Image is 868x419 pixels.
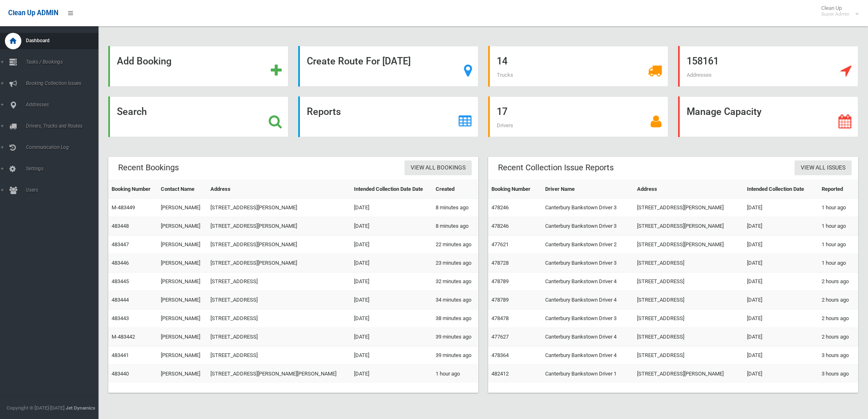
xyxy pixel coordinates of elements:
[542,365,634,383] td: Canterbury Bankstown Driver 1
[795,160,852,176] a: View All Issues
[158,272,207,291] td: [PERSON_NAME]
[207,272,351,291] td: [STREET_ADDRESS]
[207,365,351,383] td: [STREET_ADDRESS][PERSON_NAME][PERSON_NAME]
[351,199,432,217] td: [DATE]
[158,291,207,309] td: [PERSON_NAME]
[542,180,634,199] th: Driver Name
[744,346,819,365] td: [DATE]
[634,365,744,383] td: [STREET_ADDRESS][PERSON_NAME]
[678,96,858,137] a: Manage Capacity
[207,180,351,199] th: Address
[542,346,634,365] td: Canterbury Bankstown Driver 4
[207,291,351,309] td: [STREET_ADDRESS]
[491,260,509,266] a: 478728
[542,272,634,291] td: Canterbury Bankstown Driver 4
[634,272,744,291] td: [STREET_ADDRESS]
[298,46,478,87] a: Create Route For [DATE]
[158,199,207,217] td: [PERSON_NAME]
[821,11,850,17] small: Super Admin
[488,96,668,137] a: 17 Drivers
[488,160,624,176] header: Recent Collection Issue Reports
[112,315,129,321] a: 483443
[744,217,819,236] td: [DATE]
[23,102,105,108] span: Addresses
[491,371,509,377] a: 482412
[497,122,513,128] span: Drivers
[818,236,858,254] td: 1 hour ago
[112,241,129,247] a: 483447
[112,352,129,358] a: 483441
[818,217,858,236] td: 1 hour ago
[744,309,819,328] td: [DATE]
[158,346,207,365] td: [PERSON_NAME]
[432,272,478,291] td: 32 minutes ago
[491,334,509,340] a: 477627
[542,254,634,272] td: Canterbury Bankstown Driver 3
[66,405,95,411] strong: Jet Dynamics
[207,328,351,346] td: [STREET_ADDRESS]
[23,144,105,150] span: Communication Log
[432,309,478,328] td: 38 minutes ago
[432,328,478,346] td: 39 minutes ago
[744,199,819,217] td: [DATE]
[207,254,351,272] td: [STREET_ADDRESS][PERSON_NAME]
[542,291,634,309] td: Canterbury Bankstown Driver 4
[497,106,507,117] strong: 17
[491,297,509,303] a: 478789
[488,180,542,199] th: Booking Number
[23,38,105,44] span: Dashboard
[112,223,129,229] a: 483448
[207,217,351,236] td: [STREET_ADDRESS][PERSON_NAME]
[818,346,858,365] td: 3 hours ago
[497,72,513,78] span: Trucks
[158,180,207,199] th: Contact Name
[207,199,351,217] td: [STREET_ADDRESS][PERSON_NAME]
[744,328,819,346] td: [DATE]
[818,309,858,328] td: 2 hours ago
[351,309,432,328] td: [DATE]
[634,199,744,217] td: [STREET_ADDRESS][PERSON_NAME]
[491,278,509,284] a: 478789
[158,365,207,383] td: [PERSON_NAME]
[818,199,858,217] td: 1 hour ago
[432,236,478,254] td: 22 minutes ago
[818,254,858,272] td: 1 hour ago
[351,254,432,272] td: [DATE]
[491,204,509,211] a: 478246
[351,365,432,383] td: [DATE]
[158,236,207,254] td: [PERSON_NAME]
[207,236,351,254] td: [STREET_ADDRESS][PERSON_NAME]
[432,199,478,217] td: 8 minutes ago
[351,180,432,199] th: Intended Collection Date Date
[432,365,478,383] td: 1 hour ago
[351,346,432,365] td: [DATE]
[817,5,858,17] span: Clean Up
[108,46,288,87] a: Add Booking
[491,352,509,358] a: 478364
[112,334,135,340] a: M-483442
[687,106,761,117] strong: Manage Capacity
[818,272,858,291] td: 2 hours ago
[634,328,744,346] td: [STREET_ADDRESS]
[298,96,478,137] a: Reports
[351,328,432,346] td: [DATE]
[112,204,135,211] a: M-483449
[117,106,147,117] strong: Search
[351,217,432,236] td: [DATE]
[158,328,207,346] td: [PERSON_NAME]
[108,96,288,137] a: Search
[542,309,634,328] td: Canterbury Bankstown Driver 3
[818,291,858,309] td: 2 hours ago
[818,365,858,383] td: 3 hours ago
[744,272,819,291] td: [DATE]
[23,187,105,193] span: Users
[542,199,634,217] td: Canterbury Bankstown Driver 3
[23,123,105,129] span: Drivers, Trucks and Routes
[818,180,858,199] th: Reported
[432,180,478,199] th: Created
[7,405,64,411] span: Copyright © [DATE]-[DATE]
[112,260,129,266] a: 483446
[542,236,634,254] td: Canterbury Bankstown Driver 2
[307,55,411,67] strong: Create Route For [DATE]
[112,278,129,284] a: 483445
